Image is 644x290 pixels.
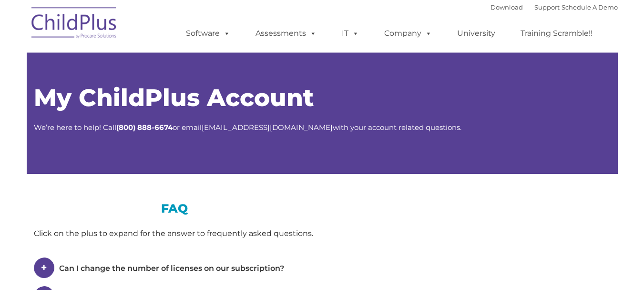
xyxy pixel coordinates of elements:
a: Company [375,24,441,43]
a: Assessments [246,24,326,43]
div: Click on the plus to expand for the answer to frequently asked questions. [34,226,315,241]
a: University [448,24,505,43]
a: Support [534,3,560,11]
a: [EMAIL_ADDRESS][DOMAIN_NAME] [202,123,333,132]
strong: 800) 888-6674 [119,123,173,132]
strong: ( [116,123,119,132]
span: My ChildPlus Account [34,83,314,112]
h3: FAQ [34,203,315,215]
a: IT [332,24,368,43]
a: Schedule A Demo [562,3,618,11]
a: Training Scramble!! [511,24,602,43]
img: ChildPlus by Procare Solutions [27,0,122,48]
span: Can I change the number of licenses on our subscription? [59,264,284,273]
a: Software [176,24,240,43]
font: | [491,3,618,11]
span: We’re here to help! Call or email with your account related questions. [34,123,461,132]
a: Download [491,3,523,11]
